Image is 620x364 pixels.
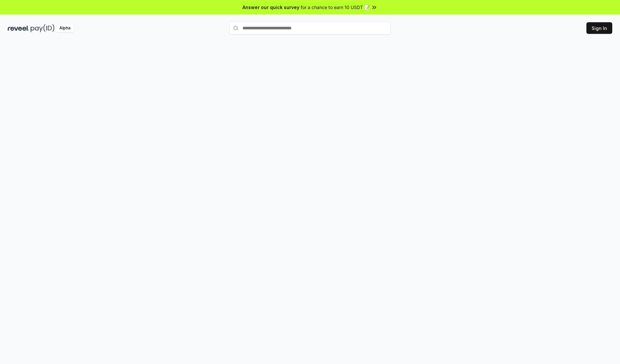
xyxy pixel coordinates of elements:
img: pay_id [31,24,55,32]
span: for a chance to earn 10 USDT 📝 [301,4,370,11]
div: Alpha [56,24,74,32]
span: Answer our quick survey [243,4,299,11]
button: Sign In [586,22,612,34]
img: reveel_dark [8,24,29,32]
